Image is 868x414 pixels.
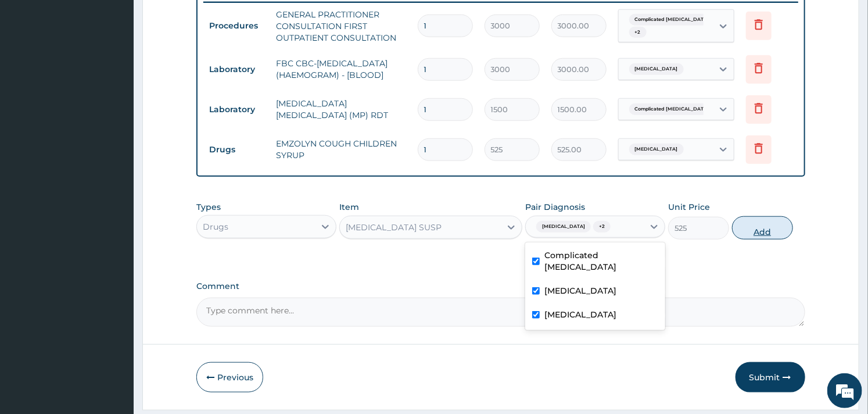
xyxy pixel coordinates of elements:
[736,362,805,392] button: Submit
[203,139,270,160] td: Drugs
[629,63,684,75] span: [MEDICAL_DATA]
[544,285,616,297] label: [MEDICAL_DATA]
[544,249,658,273] label: Complicated [MEDICAL_DATA]
[203,99,270,120] td: Laboratory
[339,201,359,213] label: Item
[629,14,715,26] span: Complicated [MEDICAL_DATA]
[270,132,411,167] td: EMZOLYN COUGH CHILDREN SYRUP
[525,201,585,213] label: Pair Diagnosis
[6,284,221,324] textarea: Type your message and hit 'Enter'
[629,103,715,115] span: Complicated [MEDICAL_DATA]
[593,221,611,233] span: + 2
[270,52,411,87] td: FBC CBC-[MEDICAL_DATA] (HAEMOGRAM) - [BLOOD]
[668,201,710,213] label: Unit Price
[21,58,47,87] img: d_794563401_company_1708531726252_794563401
[536,221,591,233] span: [MEDICAL_DATA]
[270,3,411,49] td: GENERAL PRACTITIONER CONSULTATION FIRST OUTPATIENT CONSULTATION
[270,92,411,127] td: [MEDICAL_DATA] [MEDICAL_DATA] (MP) RDT
[629,27,647,38] span: + 2
[544,309,616,320] label: [MEDICAL_DATA]
[60,65,195,80] div: Chat with us now
[196,362,263,392] button: Previous
[203,59,270,80] td: Laboratory
[191,6,218,34] div: Minimize live chat window
[196,202,221,212] label: Types
[196,281,805,291] label: Comment
[732,216,793,240] button: Add
[203,221,228,233] div: Drugs
[629,144,684,155] span: [MEDICAL_DATA]
[67,130,160,247] span: We're online!
[203,15,270,37] td: Procedures
[346,222,442,233] div: [MEDICAL_DATA] SUSP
